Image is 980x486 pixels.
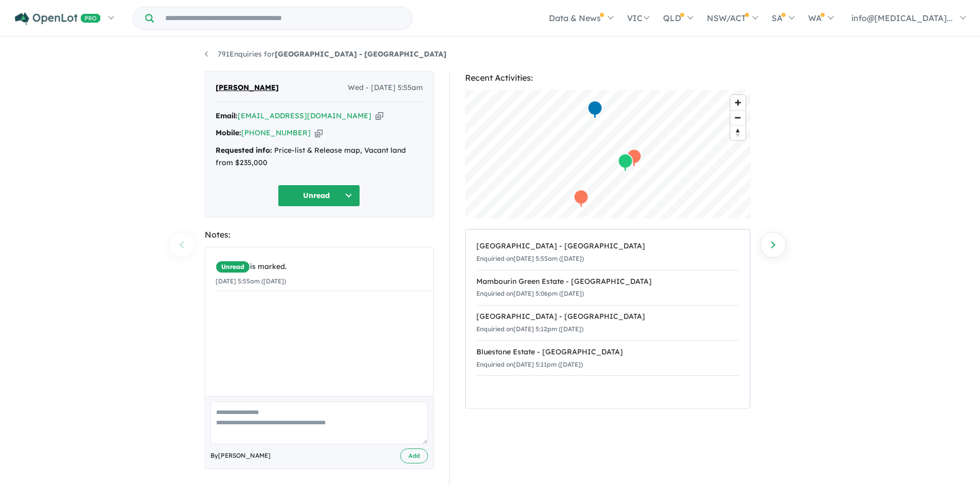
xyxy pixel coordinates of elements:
[465,90,751,219] canvas: Map
[476,305,739,341] a: [GEOGRAPHIC_DATA] - [GEOGRAPHIC_DATA]Enquiried on[DATE] 5:12pm ([DATE])
[476,340,739,376] a: Bluestone Estate - [GEOGRAPHIC_DATA]Enquiried on[DATE] 5:11pm ([DATE])
[156,7,410,29] input: Try estate name, suburb, builder or developer
[730,95,745,110] button: Zoom in
[626,149,642,168] div: Map marker
[15,12,101,25] img: Openlot PRO Logo White
[587,100,602,119] div: Map marker
[376,111,383,121] button: Copy
[730,125,745,140] span: Reset bearing to north
[476,255,584,262] small: Enquiried on [DATE] 5:55am ([DATE])
[278,185,360,207] button: Unread
[851,13,953,23] span: info@[MEDICAL_DATA]...
[476,240,739,253] div: [GEOGRAPHIC_DATA] - [GEOGRAPHIC_DATA]
[241,128,311,137] a: [PHONE_NUMBER]
[573,189,589,208] div: Map marker
[205,228,434,242] div: Notes:
[476,311,739,323] div: [GEOGRAPHIC_DATA] - [GEOGRAPHIC_DATA]
[476,361,583,368] small: Enquiried on [DATE] 5:11pm ([DATE])
[315,128,323,138] button: Copy
[216,261,431,273] div: is marked.
[216,277,286,285] small: [DATE] 5:55am ([DATE])
[238,111,371,120] a: [EMAIL_ADDRESS][DOMAIN_NAME]
[216,111,238,120] strong: Email:
[465,71,751,85] div: Recent Activities:
[730,110,745,125] button: Zoom out
[730,125,745,140] button: Reset bearing to north
[216,82,279,94] span: [PERSON_NAME]
[205,48,776,61] nav: breadcrumb
[216,146,272,155] strong: Requested info:
[400,448,428,463] button: Add
[476,290,584,297] small: Enquiried on [DATE] 5:06pm ([DATE])
[476,276,739,288] div: Mambourin Green Estate - [GEOGRAPHIC_DATA]
[216,145,423,169] div: Price-list & Release map, Vacant land from $235,000
[617,153,633,172] div: Map marker
[210,451,271,461] span: By [PERSON_NAME]
[476,325,583,333] small: Enquiried on [DATE] 5:12pm ([DATE])
[205,49,447,59] a: 791Enquiries for[GEOGRAPHIC_DATA] - [GEOGRAPHIC_DATA]
[216,261,250,273] span: Unread
[476,346,739,358] div: Bluestone Estate - [GEOGRAPHIC_DATA]
[275,49,447,59] strong: [GEOGRAPHIC_DATA] - [GEOGRAPHIC_DATA]
[476,270,739,306] a: Mambourin Green Estate - [GEOGRAPHIC_DATA]Enquiried on[DATE] 5:06pm ([DATE])
[348,82,423,94] span: Wed - [DATE] 5:55am
[476,235,739,271] a: [GEOGRAPHIC_DATA] - [GEOGRAPHIC_DATA]Enquiried on[DATE] 5:55am ([DATE])
[730,111,745,125] span: Zoom out
[216,128,241,137] strong: Mobile:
